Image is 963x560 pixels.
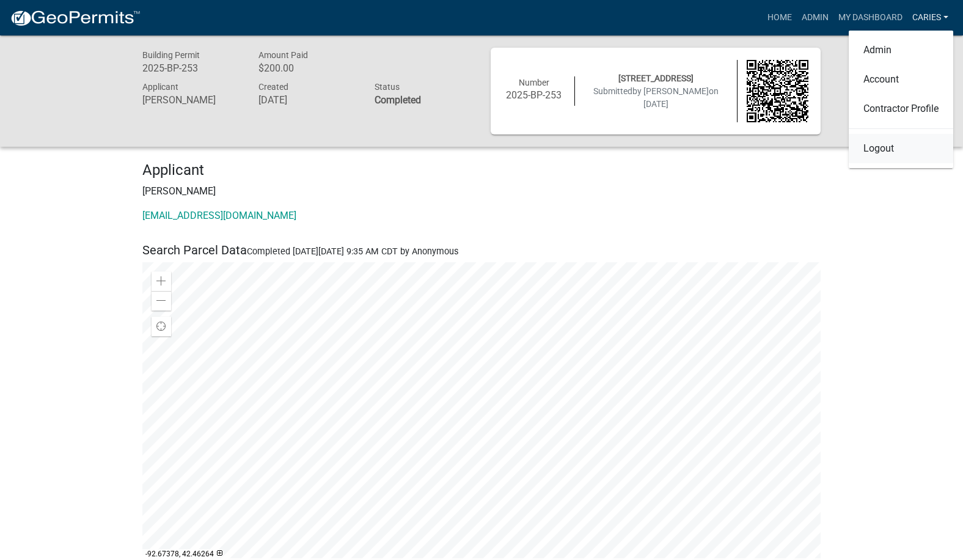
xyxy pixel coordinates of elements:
[142,184,821,199] p: [PERSON_NAME]
[142,50,200,60] span: Building Permit
[375,94,421,106] strong: Completed
[258,94,356,106] h6: [DATE]
[849,31,953,168] div: CarieS
[375,82,400,92] span: Status
[503,89,565,101] h6: 2025-BP-253
[258,50,308,60] span: Amount Paid
[519,78,549,87] span: Number
[618,73,694,83] span: [STREET_ADDRESS]
[747,60,809,122] img: QR code
[152,317,171,336] div: Find my location
[142,210,296,221] a: [EMAIL_ADDRESS][DOMAIN_NAME]
[763,6,797,29] a: Home
[849,94,953,123] a: Contractor Profile
[152,271,171,291] div: Zoom in
[142,82,178,92] span: Applicant
[632,86,709,96] span: by [PERSON_NAME]
[593,86,719,109] span: Submitted on [DATE]
[142,243,821,257] h5: Search Parcel Data
[849,65,953,94] a: Account
[258,62,356,74] h6: $200.00
[849,35,953,65] a: Admin
[152,291,171,311] div: Zoom out
[258,82,288,92] span: Created
[907,6,953,29] a: CarieS
[142,94,240,106] h6: [PERSON_NAME]
[849,134,953,163] a: Logout
[247,246,458,257] span: Completed [DATE][DATE] 9:35 AM CDT by Anonymous
[142,161,821,179] h4: Applicant
[142,62,240,74] h6: 2025-BP-253
[797,6,833,29] a: Admin
[833,6,907,29] a: My Dashboard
